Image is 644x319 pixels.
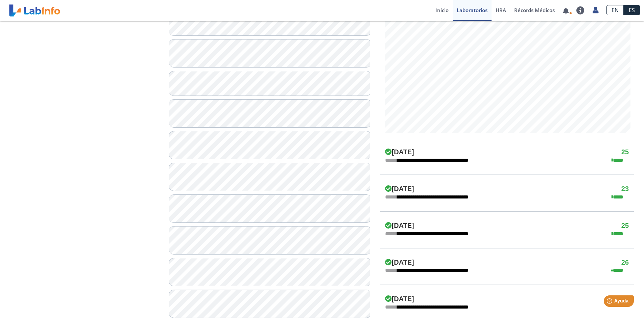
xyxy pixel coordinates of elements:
[584,293,637,312] iframe: Help widget launcher
[621,185,629,193] h4: 23
[385,185,414,193] h4: [DATE]
[624,5,640,15] a: ES
[385,295,414,303] h4: [DATE]
[496,7,506,14] span: HRA
[385,148,414,156] h4: [DATE]
[621,259,629,267] h4: 26
[606,5,624,15] a: EN
[621,148,629,156] h4: 25
[385,259,414,267] h4: [DATE]
[621,222,629,230] h4: 25
[385,222,414,230] h4: [DATE]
